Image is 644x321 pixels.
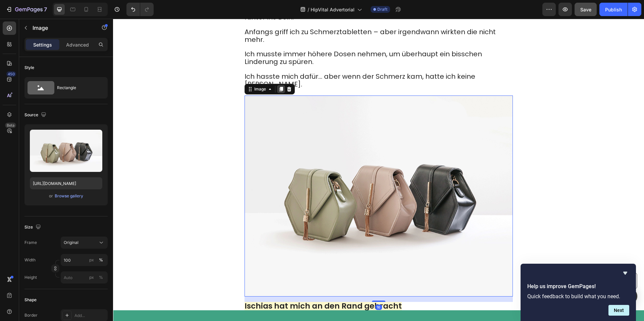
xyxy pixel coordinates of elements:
[131,282,289,293] strong: Ischias hat mich an den Rand gebracht
[608,305,629,316] button: Next question
[527,282,629,291] h2: Help us improve GemPages!
[6,71,16,77] div: 450
[55,193,83,199] div: Browse gallery
[580,7,591,12] span: Save
[3,3,50,16] button: 7
[24,240,37,246] label: Frame
[99,274,103,280] div: %
[131,30,369,48] span: Ich musste immer höhere Dosen nehmen, um überhaupt ein bisschen Linderung zu spüren.
[54,193,84,199] button: Browse gallery
[30,177,102,189] input: https://example.com/image.jpg
[605,6,622,13] div: Publish
[527,293,629,300] p: Quick feedback to build what you need.
[61,271,108,283] input: px%
[621,269,629,277] button: Hide survey
[24,312,38,318] div: Border
[140,67,154,73] div: Image
[126,3,154,16] div: Undo/Redo
[97,256,105,264] button: px
[24,223,42,232] div: Size
[89,274,94,280] div: px
[33,24,90,32] p: Image
[262,286,269,291] div: 16
[97,273,105,281] button: px
[61,254,108,266] input: px%
[64,240,78,246] span: Original
[311,6,355,13] span: HipVital Advertorial
[599,3,628,16] button: Publish
[49,192,53,200] span: or
[74,313,106,319] div: Add...
[131,77,400,278] img: image_demo.jpg
[24,257,36,263] label: Width
[113,19,644,321] iframe: Design area
[131,53,362,70] span: Ich hasste mich dafür… aber wenn der Schmerz kam, hatte ich keine [PERSON_NAME].
[377,6,387,12] span: Draft
[24,65,34,71] div: Style
[24,274,37,280] label: Height
[527,269,629,316] div: Help us improve GemPages!
[44,5,47,13] p: 7
[99,257,103,263] div: %
[24,111,48,120] div: Source
[5,123,16,128] div: Beta
[88,273,96,281] button: %
[89,257,94,263] div: px
[57,80,98,95] div: Rectangle
[30,130,102,172] img: preview-image
[24,297,37,303] div: Shape
[88,256,96,264] button: %
[66,41,89,48] p: Advanced
[308,6,309,13] span: /
[575,3,597,16] button: Save
[33,41,52,48] p: Settings
[61,237,108,249] button: Original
